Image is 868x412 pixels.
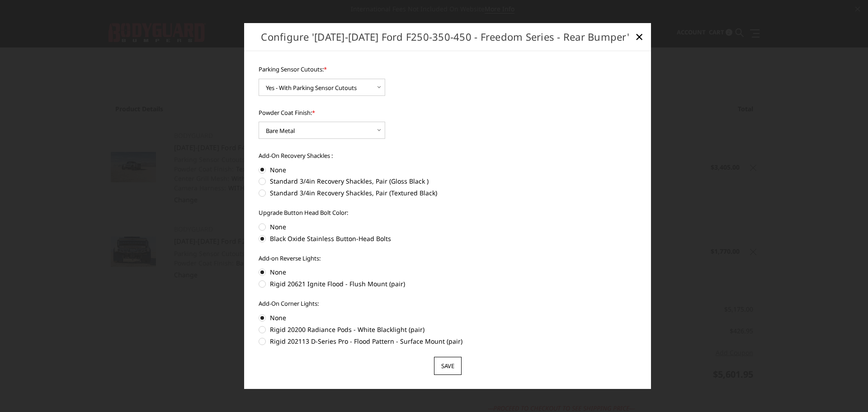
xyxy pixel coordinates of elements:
[434,357,462,375] input: Save
[259,209,637,218] label: Upgrade Button Head Bolt Color:
[259,254,637,263] label: Add-on Reverse Lights:
[259,65,637,74] label: Parking Sensor Cutouts:
[259,313,637,322] label: None
[259,300,637,309] label: Add-On Corner Lights:
[259,234,637,243] label: Black Oxide Stainless Button-Head Bolts
[259,109,637,118] label: Powder Coat Finish:
[259,177,637,186] label: Standard 3/4in Recovery Shackles, Pair (Gloss Black )
[259,268,637,277] label: None
[259,152,637,161] label: Add-On Recovery Shackles :
[259,336,637,346] label: Rigid 202113 D-Series Pro - Flood Pattern - Surface Mount (pair)
[632,29,646,44] a: Close
[259,325,637,334] label: Rigid 20200 Radiance Pods - White Blacklight (pair)
[259,29,632,44] h2: Configure '[DATE]-[DATE] Ford F250-350-450 - Freedom Series - Rear Bumper'
[823,369,868,412] iframe: Chat Widget
[635,27,643,46] span: ×
[259,279,637,289] label: Rigid 20621 Ignite Flood - Flush Mount (pair)
[259,222,637,232] label: None
[259,165,637,175] label: None
[259,188,637,198] label: Standard 3/4in Recovery Shackles, Pair (Textured Black)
